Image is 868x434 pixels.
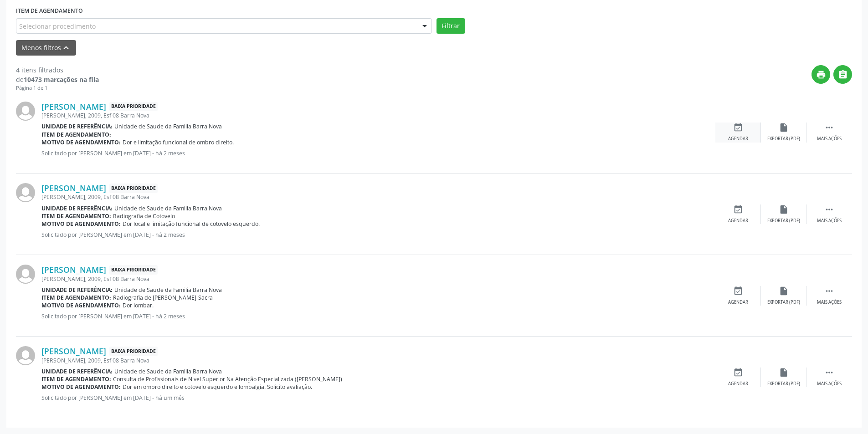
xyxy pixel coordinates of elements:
[41,183,106,193] a: [PERSON_NAME]
[41,102,106,112] a: [PERSON_NAME]
[19,21,96,31] span: Selecionar procedimento
[812,65,830,84] button: print
[41,383,121,391] b: Motivo de agendamento:
[824,286,834,296] i: 
[113,212,175,220] span: Radiografia de Cotovelo
[779,123,789,133] i: insert_drive_file
[779,368,789,378] i: insert_drive_file
[41,375,111,383] b: Item de agendamento:
[767,136,800,142] div: Exportar (PDF)
[109,102,158,112] span: Baixa Prioridade
[41,368,113,375] b: Unidade de referência:
[41,220,121,228] b: Motivo de agendamento:
[824,368,834,378] i: 
[41,231,715,239] p: Solicitado por [PERSON_NAME] em [DATE] - há 2 meses
[779,204,789,214] i: insert_drive_file
[767,381,800,387] div: Exportar (PDF)
[41,286,113,294] b: Unidade de referência:
[123,220,260,228] span: Dor local e limitação funcional de cotovelo esquerdo.
[817,299,842,306] div: Mais ações
[113,294,213,301] span: Radiografia de [PERSON_NAME]-Sacra
[16,4,83,18] label: Item de agendamento
[833,65,852,84] button: 
[824,204,834,214] i: 
[816,70,826,80] i: print
[779,286,789,296] i: insert_drive_file
[41,394,715,402] p: Solicitado por [PERSON_NAME] em [DATE] - há um mês
[41,294,111,301] b: Item de agendamento:
[767,218,800,224] div: Exportar (PDF)
[114,204,222,212] span: Unidade de Saude da Familia Barra Nova
[817,381,842,387] div: Mais ações
[817,136,842,142] div: Mais ações
[728,218,748,224] div: Agendar
[817,218,842,224] div: Mais ações
[728,381,748,387] div: Agendar
[123,383,312,391] span: Dor em ombro direito e cotovelo esquerdo e lombalgia. Solicito avaliação.
[109,184,158,193] span: Baixa Prioridade
[733,123,743,133] i: event_available
[109,347,158,356] span: Baixa Prioridade
[16,40,76,56] button: Menos filtroskeyboard_arrow_up
[41,275,715,283] div: [PERSON_NAME], 2009, Esf 08 Barra Nova
[16,65,99,75] div: 4 itens filtrados
[41,265,106,275] a: [PERSON_NAME]
[16,102,35,121] img: img
[733,286,743,296] i: event_available
[437,18,465,34] button: Filtrar
[109,265,158,275] span: Baixa Prioridade
[728,136,748,142] div: Agendar
[24,75,99,84] strong: 10473 marcações na fila
[41,138,121,146] b: Motivo de agendamento:
[123,301,154,309] span: Dor lombar.
[41,312,715,320] p: Solicitado por [PERSON_NAME] em [DATE] - há 2 meses
[16,84,99,92] div: Página 1 de 1
[838,70,848,80] i: 
[41,204,113,212] b: Unidade de referência:
[733,368,743,378] i: event_available
[61,43,71,53] i: keyboard_arrow_up
[41,149,715,157] p: Solicitado por [PERSON_NAME] em [DATE] - há 2 meses
[41,131,111,138] b: Item de agendamento:
[16,346,35,365] img: img
[41,357,715,364] div: [PERSON_NAME], 2009, Esf 08 Barra Nova
[728,299,748,306] div: Agendar
[41,301,121,309] b: Motivo de agendamento:
[824,123,834,133] i: 
[113,375,342,383] span: Consulta de Profissionais de Nivel Superior Na Atenção Especializada ([PERSON_NAME])
[16,75,99,84] div: de
[123,138,234,146] span: Dor e limitação funcional de ombro direito.
[16,183,35,202] img: img
[114,123,222,130] span: Unidade de Saude da Familia Barra Nova
[41,212,111,220] b: Item de agendamento:
[114,368,222,375] span: Unidade de Saude da Familia Barra Nova
[41,193,715,201] div: [PERSON_NAME], 2009, Esf 08 Barra Nova
[114,286,222,294] span: Unidade de Saude da Familia Barra Nova
[767,299,800,306] div: Exportar (PDF)
[16,265,35,284] img: img
[41,123,113,130] b: Unidade de referência:
[41,346,106,356] a: [PERSON_NAME]
[41,112,715,119] div: [PERSON_NAME], 2009, Esf 08 Barra Nova
[733,204,743,214] i: event_available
